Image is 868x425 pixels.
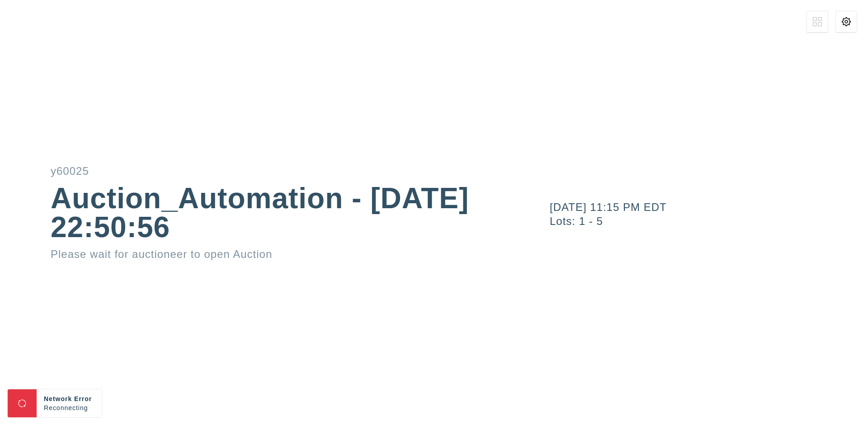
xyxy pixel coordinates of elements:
div: Lots: 1 - 5 [550,216,868,227]
div: Please wait for auctioneer to open Auction [51,249,470,260]
div: Auction_Automation - [DATE] 22:50:56 [51,184,470,242]
div: Reconnecting [44,403,94,412]
div: [DATE] 11:15 PM EDT [550,202,868,213]
div: y60025 [51,166,470,177]
div: Network Error [44,394,94,403]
